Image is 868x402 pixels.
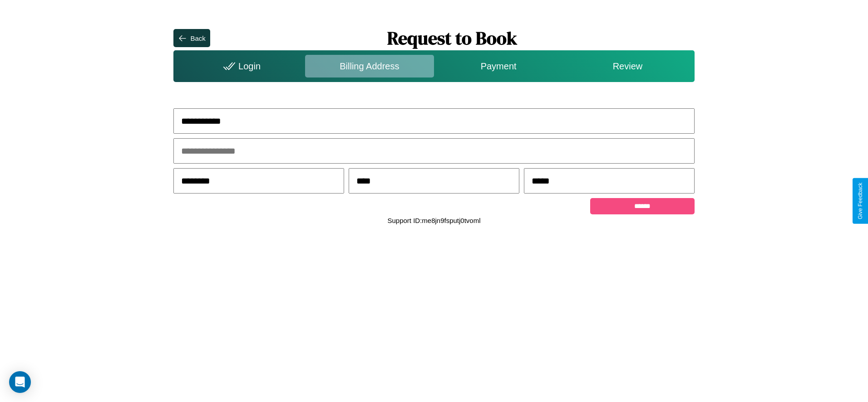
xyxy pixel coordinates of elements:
[434,55,563,77] div: Payment
[857,183,863,219] div: Give Feedback
[305,55,434,77] div: Billing Address
[9,371,31,393] div: Open Intercom Messenger
[563,55,692,77] div: Review
[173,29,210,47] button: Back
[387,214,480,227] p: Support ID: me8jn9fsputj0tvoml
[190,34,205,42] div: Back
[210,26,695,50] h1: Request to Book
[176,55,305,77] div: Login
